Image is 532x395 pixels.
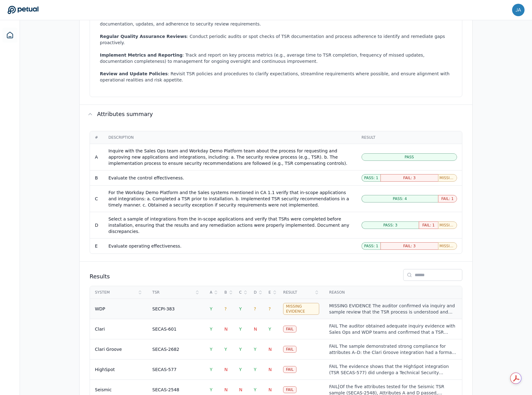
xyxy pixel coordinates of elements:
span: Y [210,327,212,332]
span: Y [239,327,242,332]
span: N [268,387,272,392]
div: B [224,290,229,295]
span: N [224,367,227,372]
div: System [95,290,142,295]
span: Y [239,367,242,372]
span: Pass: 3 [383,223,397,228]
div: TSR [152,290,200,295]
span: Pass: 1 [364,175,378,180]
td: B [90,170,103,185]
span: Y [268,327,271,332]
strong: Implement Metrics and Reporting [100,53,183,58]
span: N [224,327,227,332]
span: Y [210,347,212,352]
span: Y [210,387,212,392]
span: Pass: 4 [393,196,407,201]
span: Fail: 3 [403,175,416,180]
a: Dashboard [2,28,17,43]
div: Fail [283,386,296,393]
div: Evaluate operating effectiveness. [108,243,352,249]
div: Reason [329,290,457,295]
div: SECAS-577 [152,366,177,373]
td: E [90,238,103,253]
div: SECPI-383 [152,306,175,312]
h2: Attributes summary [97,110,153,118]
div: FAIL The auditor obtained adequate inquiry evidence with Sales Ops and WDP teams and confirmed th... [329,323,457,335]
div: # [95,135,98,140]
span: ? [254,306,256,311]
li: : Track and report on key process metrics (e.g., average time to TSR completion, frequency of mis... [100,52,455,64]
div: Clari Groove [95,346,122,352]
div: FAIL The evidence shows that the HighSpot integration (TSR SECAS-577) did undergo a Technical Sec... [329,363,457,376]
span: Fail: 1 [441,196,454,201]
div: D [254,290,259,295]
h2: Results [90,272,110,281]
div: Evaluate the control effectiveness. [108,175,352,181]
span: Y [254,367,257,372]
span: Y [210,367,212,372]
span: ? [268,306,271,311]
span: Y [254,347,257,352]
div: Missing Evidence [283,303,319,315]
div: Fail [283,326,296,332]
div: Result [283,290,319,295]
div: A [210,290,214,295]
li: : Conduct periodic audits or spot checks of TSR documentation and process adherence to identify a... [100,33,455,46]
span: Missing Evidence: 1 [440,175,455,180]
div: Fail [283,346,296,353]
span: N [268,367,272,372]
div: Clari [95,326,105,332]
div: Description [108,135,352,140]
div: Inquire with the Sales Ops team and Workday Demo Platform team about the process for requesting a... [108,148,352,166]
strong: Review and Update Policies [100,71,168,76]
div: WDP [95,306,105,312]
div: Seismic [95,387,112,393]
img: jaysen.wibowo@workday.com [512,4,525,16]
div: C [239,290,244,295]
span: Missing Evidence: 1 [440,223,455,228]
span: N [224,387,227,392]
td: A [90,144,103,170]
span: Fail: 3 [403,244,416,249]
span: Y [254,387,257,392]
span: Y [239,306,242,311]
div: FAIL The sample demonstrated strong compliance for attributes A–D: the Clari Groove integration h... [329,343,457,355]
span: Pass: 1 [364,244,378,249]
div: SECAS-601 [152,326,177,332]
td: C [90,185,103,212]
span: Fail: 1 [422,223,435,228]
div: For the Workday Demo Platform and the Sales systems mentioned in CA 1.1 verify that in-scope appl... [108,189,352,208]
li: : Provide targeted training to all stakeholders involved in the TSR process to reinforce the impo... [100,15,455,27]
span: Y [210,306,212,311]
li: : Revisit TSR policies and procedures to clarify expectations, streamline requirements where poss... [100,71,455,83]
span: Pass [405,155,414,160]
strong: Regular Quality Assurance Reviews [100,34,187,39]
a: Go to Dashboard [7,6,39,14]
span: N [268,347,272,352]
div: Select a sample of integrations from the in-scope applications and verify that TSRs were complete... [108,216,352,235]
span: N [254,327,257,332]
td: D [90,212,103,238]
div: HighSpot [95,366,115,373]
div: E [268,290,273,295]
div: Fail [283,366,296,373]
span: N [239,387,242,392]
span: ? [224,306,226,311]
div: SECAS-2682 [152,346,180,352]
span: Y [239,347,242,352]
div: MISSING EVIDENCE The auditor confirmed via inquiry and sample review that the TSR process is unde... [329,303,457,315]
div: SECAS-2548 [152,387,180,393]
span: Y [224,347,227,352]
div: Result [362,135,457,140]
button: Attributes summary [80,105,472,123]
span: Missing Evidence: 1 [440,244,455,249]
